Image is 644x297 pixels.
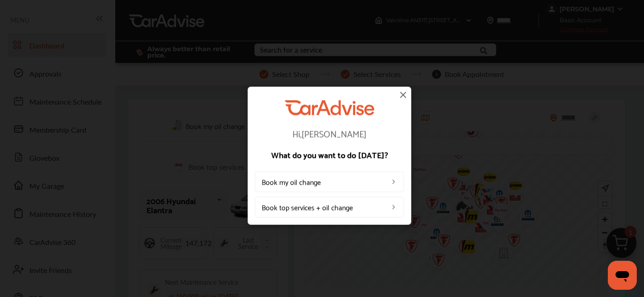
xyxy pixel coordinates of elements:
[390,204,397,211] img: left_arrow_icon.0f472efe.svg
[255,197,404,218] a: Book top services + oil change
[390,178,397,186] img: left_arrow_icon.0f472efe.svg
[398,89,409,100] img: close-icon.a004319c.svg
[255,129,404,138] p: Hi, [PERSON_NAME]
[285,100,374,115] img: CarAdvise Logo
[255,172,404,192] a: Book my oil change
[608,261,637,290] iframe: Button to launch messaging window
[255,151,404,159] p: What do you want to do [DATE]?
